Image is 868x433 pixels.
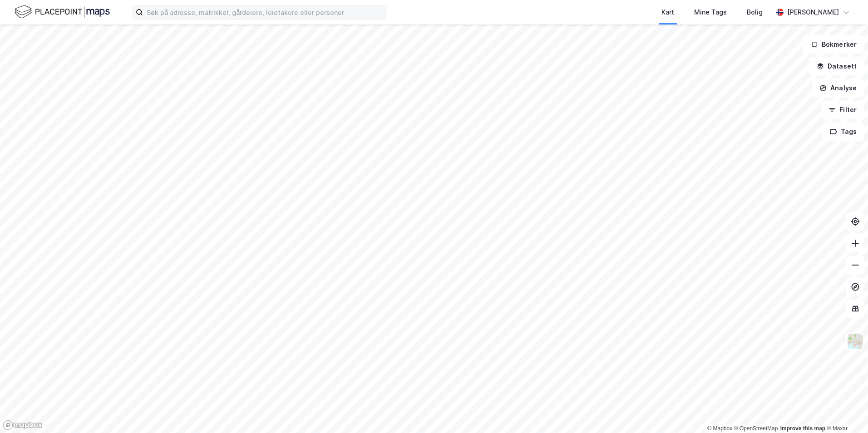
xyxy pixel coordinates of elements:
[787,7,839,18] div: [PERSON_NAME]
[812,79,864,97] button: Analyse
[803,35,864,54] button: Bokmerker
[823,389,868,433] iframe: Chat Widget
[15,4,110,20] img: logo.f888ab2527a4732fd821a326f86c7f29.svg
[809,57,864,75] button: Datasett
[847,333,864,350] img: Z
[3,420,43,430] a: Mapbox homepage
[780,425,825,432] a: Improve this map
[734,425,778,432] a: OpenStreetMap
[747,7,763,18] div: Bolig
[823,389,868,433] div: Kontrollprogram for chat
[821,101,864,119] button: Filter
[707,425,732,432] a: Mapbox
[143,5,385,19] input: Søk på adresse, matrikkel, gårdeiere, leietakere eller personer
[822,123,864,141] button: Tags
[661,7,674,18] div: Kart
[694,7,727,18] div: Mine Tags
